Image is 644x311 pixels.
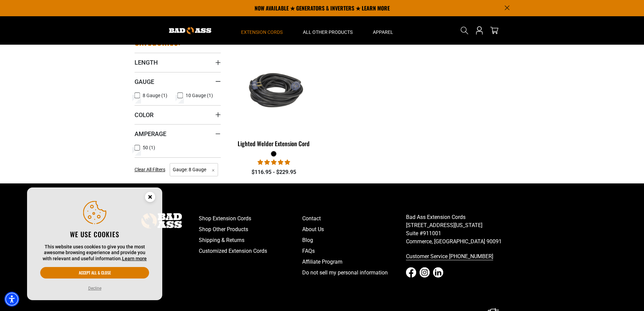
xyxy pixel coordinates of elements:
summary: Gauge [135,72,221,91]
a: Shipping & Returns [199,235,303,246]
a: Clear All Filters [135,166,168,173]
span: 10 Gauge (1) [186,93,213,98]
h2: Categories: [135,37,181,47]
span: Clear All Filters [135,167,165,172]
span: All Other Products [303,29,353,35]
summary: Color [135,105,221,124]
summary: Amperage [135,124,221,143]
span: Amperage [135,130,166,138]
summary: All Other Products [293,16,363,45]
a: Blog [302,235,406,246]
aside: Cookie Consent [27,187,162,301]
span: Color [135,111,153,119]
img: black [231,64,316,116]
a: About Us [302,224,406,235]
a: Gauge: 8 Gauge [170,166,218,173]
a: FAQs [302,246,406,257]
span: Gauge: 8 Gauge [170,163,218,176]
a: Customized Extension Cords [199,246,303,257]
button: Close this option [138,187,162,208]
a: Open this option [474,16,485,45]
a: call 833-674-1699 [406,251,510,262]
a: This website uses cookies to give you the most awesome browsing experience and provide you with r... [122,256,147,261]
a: Do not sell my personal information [302,267,406,278]
summary: Extension Cords [231,16,293,45]
img: Bad Ass Extension Cords [169,27,211,34]
span: 50 (1) [143,145,155,150]
div: Accessibility Menu [4,292,19,307]
span: Apparel [373,29,393,35]
a: Affiliate Program [302,257,406,267]
div: $116.95 - $229.95 [231,168,317,176]
p: This website uses cookies to give you the most awesome browsing experience and provide you with r... [40,244,149,262]
span: Gauge [135,78,154,86]
span: Length [135,59,158,66]
h2: We use cookies [40,230,149,239]
a: Contact [302,213,406,224]
span: 5.00 stars [258,159,290,165]
button: Decline [86,285,103,292]
span: 8 Gauge (1) [143,93,167,98]
p: Bad Ass Extension Cords [STREET_ADDRESS][US_STATE] Suite #911001 Commerce, [GEOGRAPHIC_DATA] 90091 [406,213,510,246]
a: Shop Other Products [199,224,303,235]
summary: Search [459,25,470,36]
summary: Apparel [363,16,403,45]
span: Extension Cords [241,29,283,35]
a: Facebook - open in a new tab [406,267,416,277]
a: LinkedIn - open in a new tab [433,267,443,277]
a: black Lighted Welder Extension Cord [231,48,317,151]
a: Shop Extension Cords [199,213,303,224]
a: cart [489,26,500,35]
button: Accept all & close [40,267,149,279]
div: Lighted Welder Extension Cord [231,140,317,147]
a: Instagram - open in a new tab [420,267,430,277]
summary: Length [135,53,221,72]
